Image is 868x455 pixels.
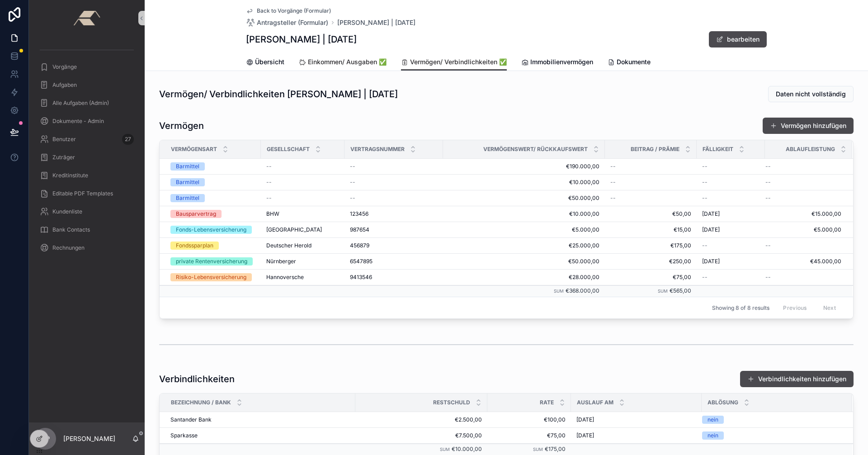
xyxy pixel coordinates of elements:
a: Fondssparplan [170,242,255,250]
span: Zuträger [52,154,75,161]
span: €175,00 [610,242,691,249]
span: €25.000,00 [448,242,599,249]
a: private Rentenversicherung [170,257,255,265]
a: Einkommen/ Ausgaben ✅ [299,54,387,72]
a: -- [266,163,339,170]
span: €10.000,00 [452,446,482,452]
a: 456879 [350,242,438,249]
a: €28.000,00 [448,274,599,281]
span: -- [610,163,616,170]
span: -- [702,194,708,202]
a: Nürnberger [266,258,339,265]
a: €50.000,00 [448,194,599,202]
span: Daten nicht vollständig [776,90,846,99]
a: €190.000,00 [448,163,599,170]
a: Benutzer27 [34,131,139,147]
a: Santander Bank [170,416,350,423]
a: Dokumente - Admin [34,113,139,129]
img: App logo [73,11,100,25]
span: Vermögensart [171,146,217,153]
span: Vorgänge [52,63,77,71]
span: 456879 [350,242,369,249]
a: Sparkasse [170,432,350,439]
span: -- [702,163,708,170]
a: €5.000,00 [448,226,599,233]
span: €75,00 [493,432,566,439]
a: -- [610,179,691,186]
span: Auslauf am [577,399,613,406]
a: €7.500,00 [361,432,482,439]
span: -- [266,179,272,186]
small: Sum [440,447,450,452]
span: Vertragsnummer [350,146,405,153]
h1: Verbindlichkeiten [159,373,235,385]
a: nein [702,416,841,424]
h1: Vermögen/ Verbindlichkeiten [PERSON_NAME] | [DATE] [159,88,398,100]
small: Sum [533,447,543,452]
span: -- [702,242,708,249]
a: €15.000,00 [765,210,841,218]
button: Vermögen hinzufügen [763,118,854,134]
span: [DATE] [702,210,720,218]
p: [PERSON_NAME] [63,434,115,443]
span: Rate [540,399,554,406]
span: -- [350,179,355,186]
span: Fälligkeit [703,146,733,153]
span: [GEOGRAPHIC_DATA] [266,226,322,233]
span: -- [266,163,272,170]
span: -- [350,194,355,202]
a: [DATE] [702,210,759,218]
span: €15,00 [610,226,691,233]
span: Bank Contacts [52,226,90,233]
a: -- [266,194,339,202]
span: Antragsteller (Formular) [257,18,328,27]
a: -- [765,194,841,202]
span: €368.000,00 [566,287,599,294]
span: Alle Aufgaben (Admin) [52,100,109,107]
span: [DATE] [702,226,720,233]
a: Rechnungen [34,240,139,256]
span: 987654 [350,226,369,233]
div: Risiko-Lebensversicherung [176,273,246,281]
a: €75,00 [610,274,691,281]
button: Verbindlichkeiten hinzufügen [740,371,854,387]
span: €2.500,00 [361,416,482,423]
span: 123456 [350,210,368,218]
span: Immobilienvermögen [530,57,593,66]
span: Vermögenswert/ Rückkaufswert [483,146,588,153]
h1: Vermögen [159,119,204,132]
a: -- [266,179,339,186]
a: -- [765,179,841,186]
a: [GEOGRAPHIC_DATA] [266,226,339,233]
a: €100,00 [493,416,566,423]
span: Ablösung [708,399,738,406]
button: bearbeiten [709,31,767,47]
a: -- [702,163,759,170]
a: 987654 [350,226,438,233]
a: -- [765,274,841,281]
a: €5.000,00 [765,226,841,233]
span: Gesellschaft [267,146,310,153]
span: -- [765,179,771,186]
span: Übersicht [255,57,284,66]
a: [PERSON_NAME] | [DATE] [337,18,415,27]
a: Barmittel [170,178,255,186]
a: 9413546 [350,274,438,281]
span: Showing 8 of 8 results [712,304,769,312]
a: nein [702,431,841,440]
a: Barmittel [170,162,255,171]
a: Editable PDF Templates [34,185,139,202]
span: €565,00 [670,287,691,294]
span: Santander Bank [170,416,212,423]
span: €50.000,00 [448,258,599,265]
span: [DATE] [702,258,720,265]
span: 6547895 [350,258,373,265]
span: -- [610,179,616,186]
span: 9413546 [350,274,372,281]
a: -- [702,242,759,249]
a: Deutscher Herold [266,242,339,249]
a: -- [610,194,691,202]
span: Vermögen/ Verbindlichkeiten ✅ [410,57,507,66]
